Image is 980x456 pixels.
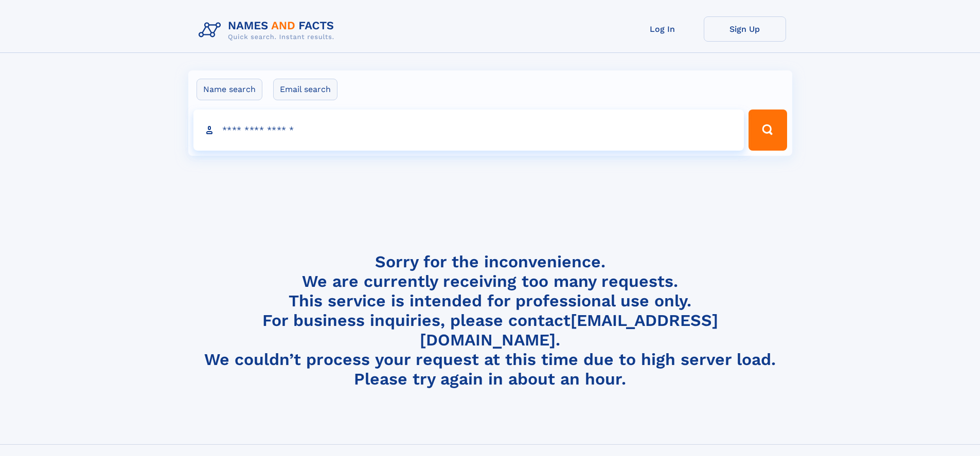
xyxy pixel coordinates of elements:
[273,79,337,100] label: Email search
[749,110,787,151] button: Search Button
[621,16,704,42] a: Log In
[193,110,744,151] input: search input
[194,16,343,44] img: Logo Names and Facts
[704,16,786,42] a: Sign Up
[197,79,262,100] label: Name search
[194,252,786,389] h4: Sorry for the inconvenience. We are currently receiving too many requests. This service is intend...
[420,311,718,350] a: [EMAIL_ADDRESS][DOMAIN_NAME]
